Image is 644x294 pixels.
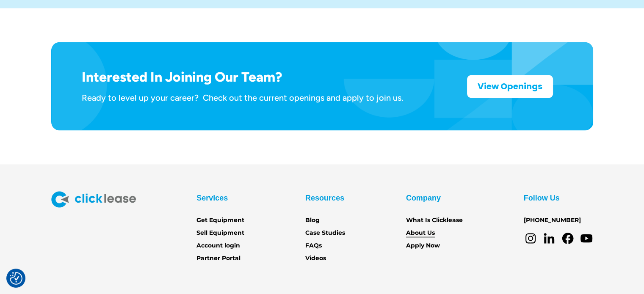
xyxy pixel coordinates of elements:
[305,253,326,263] a: Videos
[305,191,344,205] div: Resources
[406,191,441,205] div: Company
[82,92,403,103] div: Ready to level up your career? Check out the current openings and apply to join us.
[196,241,240,250] a: Account login
[196,191,228,205] div: Services
[524,191,560,205] div: Follow Us
[305,228,345,237] a: Case Studies
[196,228,244,237] a: Sell Equipment
[406,215,463,225] a: What Is Clicklease
[10,272,22,285] button: Consent Preferences
[10,272,22,285] img: Revisit consent button
[467,75,553,98] a: View Openings
[82,69,403,85] h1: Interested In Joining Our Team?
[196,215,244,225] a: Get Equipment
[305,215,320,225] a: Blog
[51,191,136,207] img: Clicklease logo
[196,253,240,263] a: Partner Portal
[478,80,542,92] strong: View Openings
[524,215,581,225] a: [PHONE_NUMBER]
[305,241,322,250] a: FAQs
[406,228,435,237] a: About Us
[406,241,440,250] a: Apply Now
